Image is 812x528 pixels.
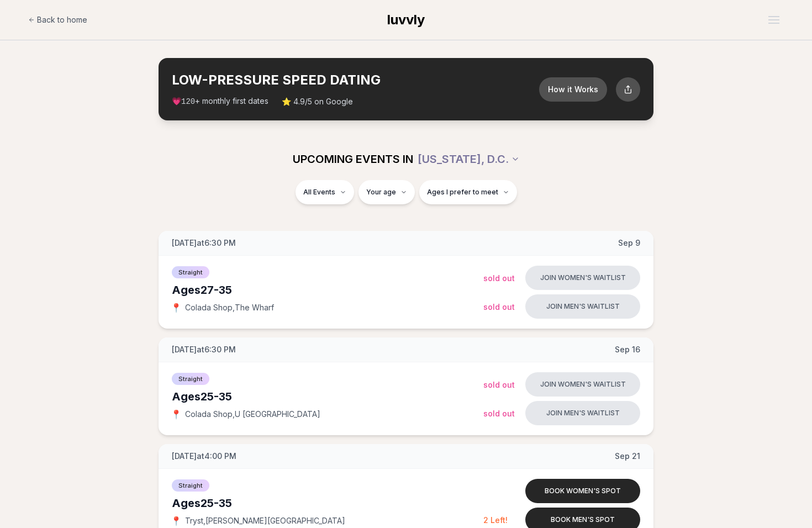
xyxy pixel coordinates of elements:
[525,479,640,503] button: Book women's spot
[483,302,515,311] span: Sold Out
[181,97,195,106] span: 120
[303,188,335,197] span: All Events
[525,266,640,290] button: Join women's waitlist
[525,372,640,397] button: Join women's waitlist
[525,294,640,319] button: Join men's waitlist
[296,180,354,204] button: All Events
[172,410,181,419] span: 📍
[483,380,515,389] span: Sold Out
[172,479,209,492] span: Straight
[172,451,236,462] span: [DATE] at 4:00 PM
[387,12,425,28] span: luvvly
[483,273,515,283] span: Sold Out
[185,409,320,420] span: Colada Shop , U [GEOGRAPHIC_DATA]
[427,188,498,197] span: Ages I prefer to meet
[172,373,209,385] span: Straight
[172,71,539,89] h2: LOW-PRESSURE SPEED DATING
[483,409,515,418] span: Sold Out
[185,302,274,313] span: Colada Shop , The Wharf
[185,515,345,526] span: Tryst , [PERSON_NAME][GEOGRAPHIC_DATA]
[172,282,483,298] div: Ages 27-35
[172,389,483,404] div: Ages 25-35
[172,344,236,355] span: [DATE] at 6:30 PM
[387,11,425,29] a: luvvly
[172,303,181,312] span: 📍
[419,180,517,204] button: Ages I prefer to meet
[525,401,640,425] button: Join men's waitlist
[28,9,87,31] a: Back to home
[358,180,415,204] button: Your age
[293,151,413,167] span: UPCOMING EVENTS IN
[618,237,640,249] span: Sep 9
[37,14,87,25] span: Back to home
[172,96,268,107] span: 💗 + monthly first dates
[282,96,353,107] span: ⭐ 4.9/5 on Google
[366,188,396,197] span: Your age
[615,344,640,355] span: Sep 16
[172,495,483,511] div: Ages 25-35
[483,515,508,525] span: 2 Left!
[764,12,784,28] button: Open menu
[172,237,236,249] span: [DATE] at 6:30 PM
[539,77,607,102] button: How it Works
[172,516,181,525] span: 📍
[418,147,520,171] button: [US_STATE], D.C.
[615,451,640,462] span: Sep 21
[172,266,209,278] span: Straight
